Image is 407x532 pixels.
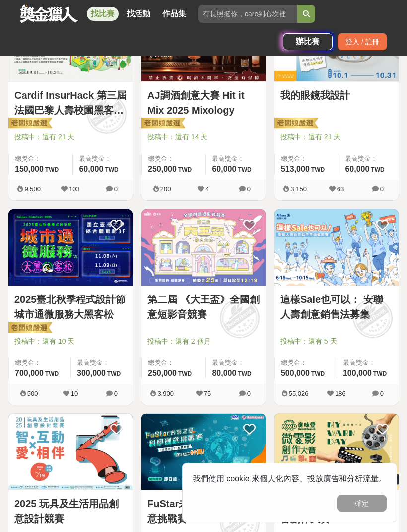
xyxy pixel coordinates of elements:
[283,33,333,50] a: 辦比賽
[343,358,393,368] span: 最高獎金：
[373,370,387,377] span: TWD
[380,185,384,193] span: 0
[281,358,331,368] span: 總獎金：
[204,390,211,397] span: 75
[311,166,325,173] span: TWD
[212,369,236,377] span: 80,000
[141,209,266,286] img: Cover Image
[8,414,133,490] a: Cover Image
[141,414,266,490] a: Cover Image
[337,495,387,512] button: 確定
[15,154,67,164] span: 總獎金：
[14,336,127,347] span: 投稿中：還有 10 天
[178,166,192,173] span: TWD
[148,165,177,173] span: 250,000
[338,33,387,50] div: 登入 / 註冊
[147,336,260,347] span: 投稿中：還有 2 個月
[14,292,127,322] a: 2025臺北秋季程式設計節 城市通微服務大黑客松
[247,185,251,193] span: 0
[212,165,236,173] span: 60,000
[148,358,200,368] span: 總獎金：
[343,369,372,377] span: 100,000
[289,390,309,397] span: 55,026
[281,154,333,164] span: 總獎金：
[160,185,171,193] span: 200
[280,292,393,322] a: 這樣Sale也可以： 安聯人壽創意銷售法募集
[274,414,399,490] img: Cover Image
[335,390,346,397] span: 186
[238,166,251,173] span: TWD
[274,209,399,286] img: Cover Image
[45,166,59,173] span: TWD
[147,496,260,526] a: FuStar未來之星-科學創意挑戰賽
[345,154,393,164] span: 最高獎金：
[157,390,174,397] span: 3,900
[280,88,393,103] a: 我的眼鏡我設計
[272,117,318,131] img: 老闆娘嚴選
[290,185,307,193] span: 3,150
[371,166,384,173] span: TWD
[139,117,185,131] img: 老闆娘嚴選
[107,370,121,377] span: TWD
[147,132,260,142] span: 投稿中：還有 14 天
[148,369,177,377] span: 250,000
[212,154,260,164] span: 最高獎金：
[158,7,190,21] a: 作品集
[280,336,393,347] span: 投稿中：還有 5 天
[45,370,59,377] span: TWD
[198,5,297,23] input: 有長照挺你，care到心坎裡！青春出手，拍出照顧 影音徵件活動
[337,185,344,193] span: 63
[147,88,260,118] a: AJ調酒創意大賽 Hit it Mix 2025 Mixology
[281,165,310,173] span: 513,000
[27,390,38,397] span: 500
[77,369,106,377] span: 300,000
[193,474,387,483] span: 我們使用 cookie 來個人化內容、投放廣告和分析流量。
[71,390,78,397] span: 10
[123,7,154,21] a: 找活動
[24,185,41,193] span: 9,500
[15,358,65,368] span: 總獎金：
[6,321,52,335] img: 老闆娘嚴選
[274,414,399,490] a: Cover Image
[79,165,103,173] span: 60,000
[14,88,127,118] a: Cardif InsurHack 第三屆法國巴黎人壽校園黑客松商業競賽
[15,165,44,173] span: 150,000
[114,185,118,193] span: 0
[79,154,127,164] span: 最高獎金：
[280,132,393,142] span: 投稿中：還有 21 天
[77,358,127,368] span: 最高獎金：
[6,117,52,131] img: 老闆娘嚴選
[311,370,325,377] span: TWD
[247,390,251,397] span: 0
[345,165,369,173] span: 60,000
[114,390,118,397] span: 0
[380,390,384,397] span: 0
[178,370,192,377] span: TWD
[141,414,266,490] img: Cover Image
[14,132,127,142] span: 投稿中：還有 21 天
[8,414,133,490] img: Cover Image
[14,496,127,526] a: 2025 玩具及生活用品創意設計競賽
[8,209,133,286] img: Cover Image
[105,166,118,173] span: TWD
[205,185,209,193] span: 4
[148,154,200,164] span: 總獎金：
[238,370,251,377] span: TWD
[281,369,310,377] span: 500,000
[147,292,260,322] a: 第二屆 《大王盃》全國創意短影音競賽
[69,185,80,193] span: 103
[212,358,260,368] span: 最高獎金：
[87,7,119,21] a: 找比賽
[15,369,44,377] span: 700,000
